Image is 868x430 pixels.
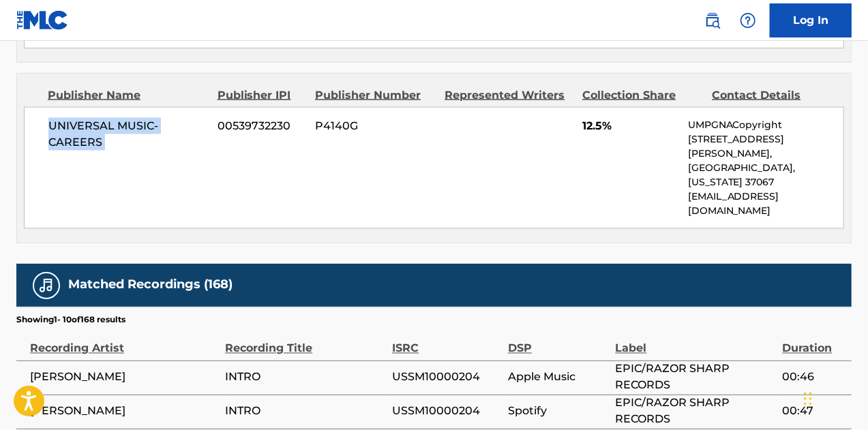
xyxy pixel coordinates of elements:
[30,326,218,357] div: Recording Artist
[392,326,501,357] div: ISRC
[48,118,207,151] span: UNIVERSAL MUSIC-CAREERS
[68,277,233,293] h5: Matched Recordings (168)
[38,277,55,294] img: Matched Recordings
[582,118,678,134] span: 12.5%
[445,87,572,104] div: Represented Writers
[804,378,812,419] div: Drag
[800,365,868,430] iframe: Chat Widget
[770,3,852,37] a: Log In
[688,161,843,189] p: [GEOGRAPHIC_DATA], [US_STATE] 37067
[582,87,702,104] div: Collection Share
[783,326,845,357] div: Duration
[508,403,609,420] span: Spotify
[616,395,776,428] span: EPIC/RAZOR SHARP RECORDS
[508,369,609,386] span: Apple Music
[225,403,385,420] span: INTRO
[688,132,843,161] p: [STREET_ADDRESS][PERSON_NAME],
[225,369,385,386] span: INTRO
[783,369,845,386] span: 00:46
[783,403,845,420] span: 00:47
[712,87,831,104] div: Contact Details
[616,326,776,357] div: Label
[16,314,125,326] p: Showing 1 - 10 of 168 results
[688,118,843,132] p: UMPGNACopyright
[392,403,501,420] span: USSM10000204
[225,326,385,357] div: Recording Title
[688,189,843,218] p: [EMAIL_ADDRESS][DOMAIN_NAME]
[734,7,762,34] div: Help
[699,7,726,34] a: Public Search
[508,326,609,357] div: DSP
[48,87,207,104] div: Publisher Name
[315,118,434,134] span: P4140G
[16,10,69,30] img: MLC Logo
[218,87,305,104] div: Publisher IPI
[30,369,218,386] span: [PERSON_NAME]
[616,361,776,394] span: EPIC/RAZOR SHARP RECORDS
[218,118,305,134] span: 00539732230
[315,87,434,104] div: Publisher Number
[704,12,721,29] img: search
[740,12,756,29] img: help
[30,403,218,420] span: [PERSON_NAME]
[392,369,501,386] span: USSM10000204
